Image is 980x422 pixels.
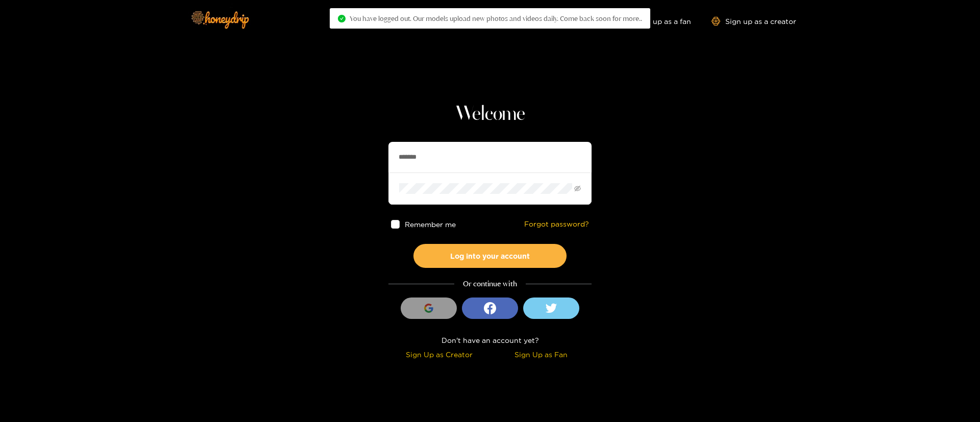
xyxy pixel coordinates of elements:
a: Forgot password? [524,220,589,229]
a: Sign up as a fan [621,17,691,26]
span: eye-invisible [574,185,581,192]
div: Don't have an account yet? [388,334,592,346]
div: Sign Up as Fan [493,349,589,360]
a: Sign up as a creator [712,17,796,26]
span: Remember me [405,220,456,228]
span: You have logged out. Our models upload new photos and videos daily. Come back soon for more.. [350,14,642,22]
span: check-circle [338,15,346,22]
button: Log into your account [413,244,567,268]
div: Or continue with [388,278,592,290]
div: Sign Up as Creator [391,349,487,360]
h1: Welcome [388,102,592,127]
